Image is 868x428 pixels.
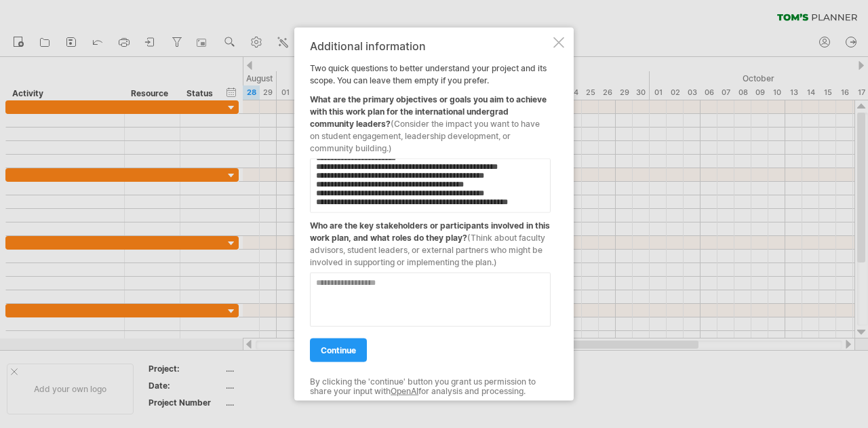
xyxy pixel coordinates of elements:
span: continue [321,345,356,355]
span: (Think about faculty advisors, student leaders, or external partners who might be involved in sup... [310,232,545,267]
div: By clicking the 'continue' button you grant us permission to share your input with for analysis a... [310,376,551,396]
span: (Consider the impact you want to have on student engagement, leadership development, or community... [310,118,540,153]
a: OpenAI [391,386,418,396]
div: Who are the key stakeholders or participants involved in this work plan, and what roles do they p... [310,212,551,268]
div: What are the primary objectives or goals you aim to achieve with this work plan for the internati... [310,86,551,154]
a: continue [310,338,367,362]
div: Additional information [310,39,551,52]
div: Two quick questions to better understand your project and its scope. You can leave them empty if ... [310,39,551,389]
